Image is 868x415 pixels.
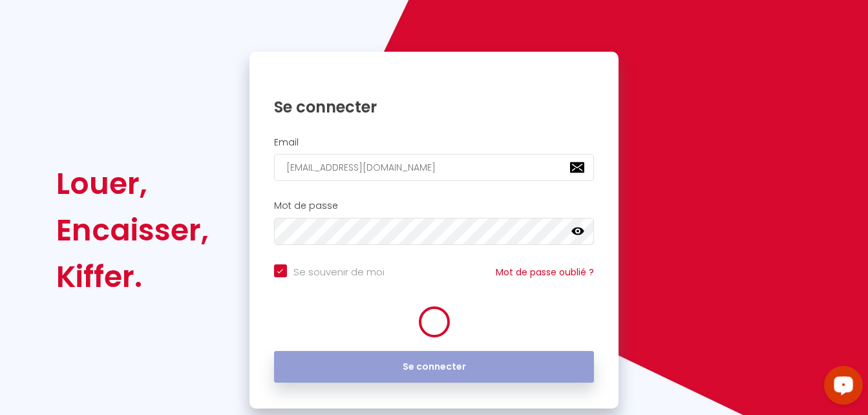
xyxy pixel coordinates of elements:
[496,266,594,279] a: Mot de passe oublié ?
[56,207,209,253] div: Encaisser,
[274,200,595,211] h2: Mot de passe
[274,154,595,181] input: Ton Email
[274,137,595,148] h2: Email
[274,97,595,117] h1: Se connecter
[274,351,595,383] button: Se connecter
[56,160,209,207] div: Louer,
[814,361,868,415] iframe: LiveChat chat widget
[56,253,209,300] div: Kiffer.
